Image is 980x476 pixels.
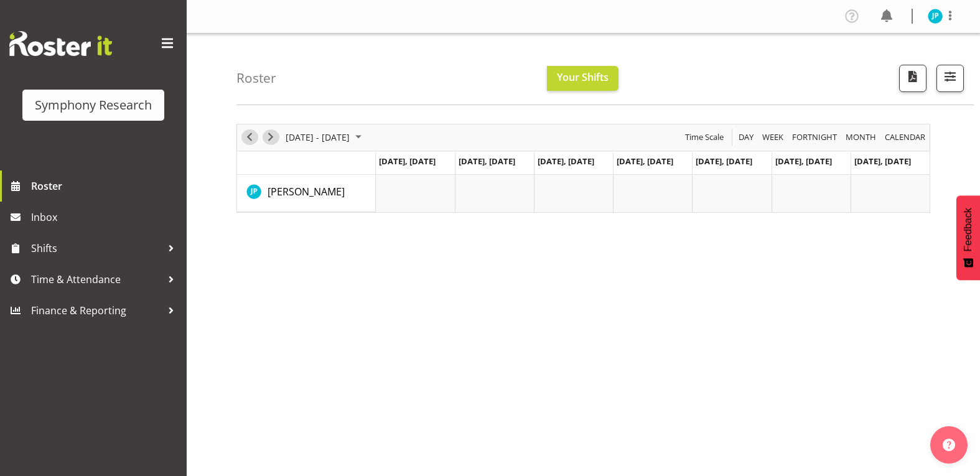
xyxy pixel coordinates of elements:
button: Timeline Month [844,129,879,145]
button: Download a PDF of the roster according to the set date range. [899,65,926,92]
div: next period [260,124,281,151]
span: calendar [884,129,926,145]
div: Symphony Research [35,96,152,114]
span: [DATE], [DATE] [538,156,594,167]
button: Fortnight [790,129,839,145]
span: Shifts [31,239,162,258]
span: [DATE], [DATE] [459,156,515,167]
span: [DATE], [DATE] [617,156,673,167]
table: Timeline Week of October 3, 2025 [376,175,930,212]
td: Jake Pringle resource [237,175,376,212]
button: Timeline Week [760,129,786,145]
span: Month [844,129,877,145]
button: Timeline Day [737,129,756,145]
span: [DATE] - [DATE] [284,129,351,145]
button: Next [263,129,279,145]
span: Time & Attendance [31,270,162,289]
span: Week [761,129,785,145]
span: Day [737,129,755,145]
button: Your Shifts [547,66,618,91]
div: Sep 29 - Oct 05, 2025 [281,124,369,151]
span: [DATE], [DATE] [696,156,752,167]
div: Timeline Week of October 3, 2025 [236,124,930,213]
span: Inbox [31,208,180,226]
span: Fortnight [791,129,838,145]
div: previous period [239,124,260,151]
button: Feedback - Show survey [956,195,980,280]
span: Time Scale [684,129,725,145]
span: [PERSON_NAME] [268,185,345,198]
button: September 2025 [284,129,367,145]
span: Feedback [963,208,974,251]
span: Roster [31,177,180,195]
button: Time Scale [683,129,726,145]
button: Month [883,129,928,145]
img: jake-pringle11873.jpg [928,9,943,24]
button: Filter Shifts [936,65,964,92]
img: Rosterit website logo [9,31,112,56]
span: Your Shifts [557,70,609,84]
a: [PERSON_NAME] [268,184,345,199]
h4: Roster [236,71,276,85]
img: help-xxl-2.png [943,439,955,451]
span: Finance & Reporting [31,301,162,320]
button: Previous [241,129,258,145]
span: [DATE], [DATE] [379,156,436,167]
span: [DATE], [DATE] [775,156,832,167]
span: [DATE], [DATE] [854,156,911,167]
